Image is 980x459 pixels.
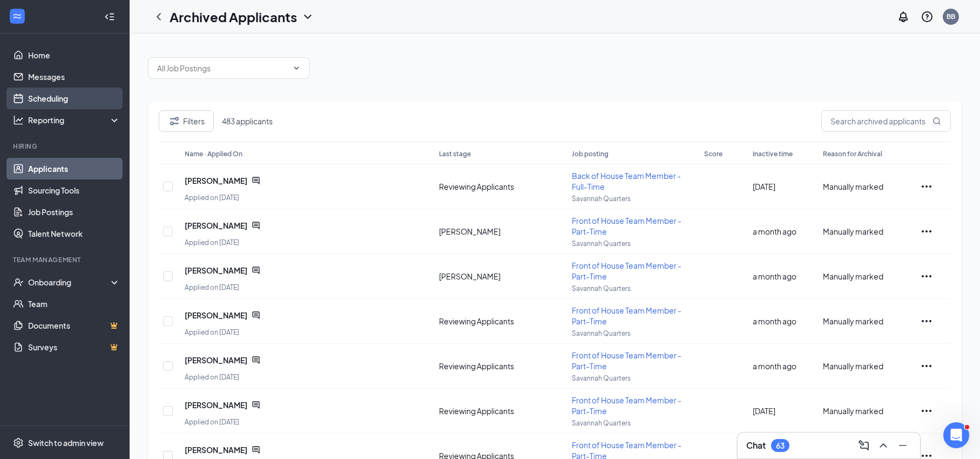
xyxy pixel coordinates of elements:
svg: ChevronDown [292,64,301,72]
a: SurveysCrown [28,336,120,358]
svg: ChatActive [252,266,260,275]
a: Applicants [28,158,120,179]
span: Front of House Team Member - Part-Time [572,216,681,236]
div: [PERSON_NAME] [439,226,561,237]
button: Back of House Team Member - Full-Time [572,170,694,192]
button: ComposeMessage [855,437,873,454]
svg: Ellipses [920,225,933,238]
svg: Analysis [13,115,24,125]
a: DocumentsCrown [28,315,120,336]
span: a month ago [753,271,796,281]
a: Scheduling [28,88,120,109]
h1: Archived Applicants [170,8,297,26]
span: Name · Applied On [185,150,242,158]
button: Name · Applied On [185,147,242,159]
div: Team Management [13,255,118,264]
p: Savannah Quarters [572,194,694,203]
span: a month ago [753,361,796,371]
span: Reason for Archival [823,150,882,158]
p: Savannah Quarters [572,329,694,338]
a: Job Postings [28,201,120,223]
span: Manually marked [823,271,883,281]
div: Reporting [28,115,121,125]
span: [DATE] [753,406,775,416]
span: Manually marked [823,316,883,326]
button: Filter Filters [159,110,214,132]
button: Score [704,147,722,159]
input: All Job Postings [157,62,288,74]
svg: ChatActive [252,221,260,230]
span: [PERSON_NAME] [185,400,247,410]
svg: MagnifyingGlass [932,117,941,125]
button: Front of House Team Member - Part-Time [572,260,694,282]
svg: Ellipses [920,270,933,283]
span: [PERSON_NAME] [185,220,247,231]
button: Reason for Archival [823,147,882,159]
span: Manually marked [823,406,883,416]
span: Applied on [DATE] [185,283,239,291]
span: Front of House Team Member - Part-Time [572,261,681,281]
p: Savannah Quarters [572,239,694,248]
span: Job posting [572,150,609,158]
svg: QuestionInfo [921,10,934,23]
span: [PERSON_NAME] [185,175,247,186]
svg: ChatActive [252,356,260,364]
span: Applied on [DATE] [185,238,239,247]
svg: Notifications [897,10,910,23]
span: Front of House Team Member - Part-Time [572,305,681,326]
span: Back of House Team Member - Full-Time [572,171,681,191]
span: Applied on [DATE] [185,418,239,426]
input: Search archived applicants [821,110,951,132]
button: Inactive time [753,147,793,159]
div: 63 [776,441,785,450]
div: Switch to admin view [28,437,104,448]
span: [PERSON_NAME] [185,444,247,455]
a: Talent Network [28,223,120,244]
h3: Chat [746,440,766,451]
span: [DATE] [753,182,775,191]
svg: Ellipses [920,180,933,193]
a: Messages [28,66,120,88]
svg: ChevronUp [877,439,890,452]
div: [PERSON_NAME] [439,271,561,282]
span: Applied on [DATE] [185,373,239,381]
button: Front of House Team Member - Part-Time [572,305,694,327]
div: BB [947,12,955,21]
span: Applied on [DATE] [185,328,239,336]
span: [PERSON_NAME] [185,265,247,276]
span: Front of House Team Member - Part-Time [572,350,681,371]
svg: Ellipses [920,404,933,417]
iframe: Intercom live chat [943,422,969,448]
span: Inactive time [753,150,793,158]
a: Home [28,44,120,66]
button: Minimize [894,437,911,454]
button: ChevronUp [875,437,892,454]
a: Team [28,293,120,315]
svg: Ellipses [920,360,933,372]
svg: ChevronDown [301,10,314,23]
span: Front of House Team Member - Part-Time [572,395,681,416]
button: Job posting [572,147,609,159]
p: Savannah Quarters [572,374,694,383]
span: Manually marked [823,227,883,236]
p: Savannah Quarters [572,284,694,293]
div: Hiring [13,142,118,151]
span: a month ago [753,227,796,236]
div: Reviewing Applicants [439,405,561,416]
div: Reviewing Applicants [439,181,561,192]
svg: ChatActive [252,445,260,454]
span: 483 applicants [222,116,277,127]
button: Front of House Team Member - Part-Time [572,350,694,371]
span: [PERSON_NAME] [185,310,247,321]
button: Last stage [439,147,471,159]
span: a month ago [753,316,796,326]
svg: Collapse [104,11,115,22]
svg: Ellipses [920,315,933,328]
div: Reviewing Applicants [439,316,561,327]
p: Savannah Quarters [572,418,694,428]
svg: ComposeMessage [857,439,870,452]
svg: ChatActive [252,401,260,409]
div: Reviewing Applicants [439,361,561,371]
svg: ChevronLeft [152,10,165,23]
